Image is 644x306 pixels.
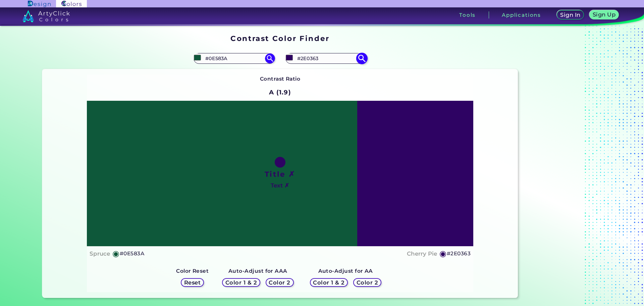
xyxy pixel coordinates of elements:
img: logo_artyclick_colors_white.svg [22,10,70,22]
h1: Contrast Color Finder [230,33,329,43]
h5: ◉ [112,250,120,258]
input: type color 2.. [295,54,357,63]
a: Sign Up [589,10,619,19]
h5: ◉ [439,250,447,258]
img: icon search [265,53,275,63]
h3: Tools [459,12,476,17]
h1: Title ✗ [265,169,296,179]
h5: Color 1 & 2 [225,280,257,285]
img: ArtyClick Design logo [28,1,50,7]
h5: #0E583A [120,249,144,258]
h5: Color 2 [357,280,378,285]
strong: Color Reset [176,268,209,274]
strong: Contrast Ratio [260,76,301,82]
h5: #2E0363 [447,249,471,258]
strong: Auto-Adjust for AAA [228,268,287,274]
h5: Color 2 [269,280,290,285]
img: icon search [356,52,368,64]
strong: Auto-Adjust for AA [318,268,373,274]
a: Sign In [557,10,584,19]
h4: Spruce [90,249,110,259]
h4: Text ✗ [271,181,289,190]
h5: Sign Up [593,12,615,17]
h4: Cherry Pie [407,249,437,259]
h5: Reset [184,280,201,285]
h2: A (1.9) [266,85,294,99]
h5: Sign In [560,12,580,17]
input: type color 1.. [203,54,265,63]
h3: Applications [502,12,541,17]
h5: Color 1 & 2 [313,280,344,285]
